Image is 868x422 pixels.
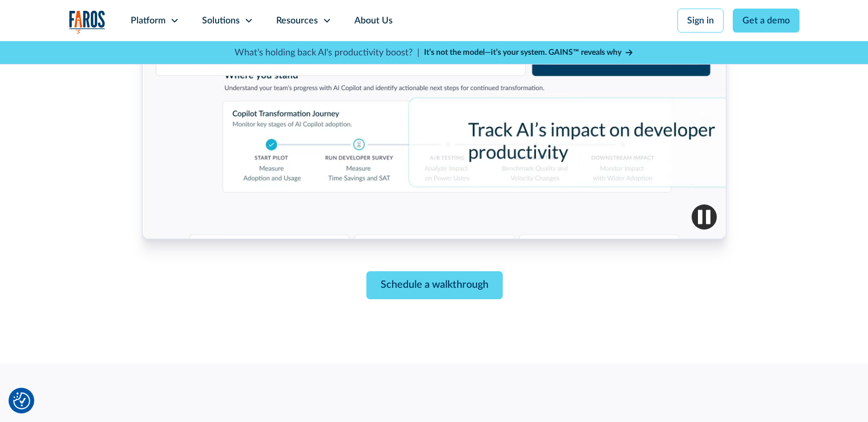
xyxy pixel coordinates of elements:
a: Sign in [677,9,724,33]
p: What's holding back AI's productivity boost? | [235,46,419,59]
img: Logo of the analytics and reporting company Faros. [69,10,106,34]
a: Get a demo [733,9,800,33]
a: home [69,10,106,34]
a: It’s not the model—it’s your system. GAINS™ reveals why [424,47,634,59]
div: Resources [276,14,318,27]
button: Cookie Settings [13,392,30,409]
div: Solutions [202,14,240,27]
a: Schedule a walkthrough [366,271,502,299]
div: Platform [131,14,165,27]
img: Pause video [692,204,717,230]
img: Revisit consent button [13,392,30,409]
strong: It’s not the model—it’s your system. GAINS™ reveals why [424,49,621,57]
